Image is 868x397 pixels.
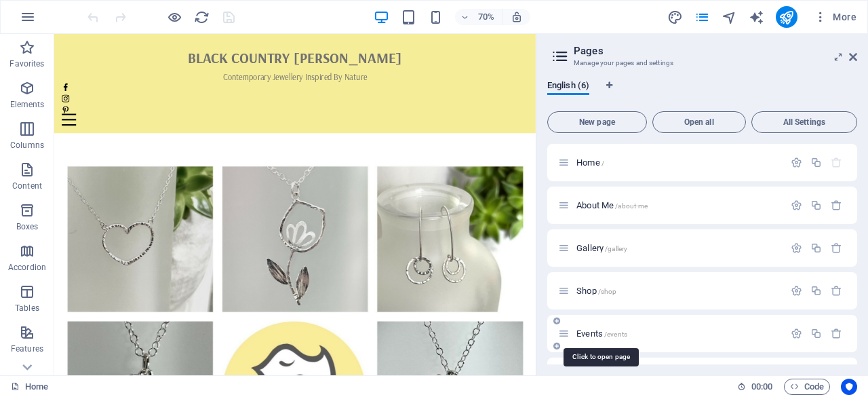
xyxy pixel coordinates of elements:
h6: Session time [737,379,773,395]
button: Usercentrics [841,379,857,395]
button: pages [694,9,711,25]
p: Favorites [9,58,44,69]
button: design [667,9,684,25]
div: Events/events [572,329,784,338]
p: Elements [10,99,45,110]
button: text_generator [749,9,765,25]
div: Duplicate [810,242,822,254]
p: Features [11,343,43,354]
span: Click to open page [576,243,627,253]
button: 70% [455,9,503,25]
p: Content [12,181,42,191]
div: Remove [831,200,842,211]
button: New page [547,111,647,133]
h2: Pages [574,45,857,57]
i: Pages (Ctrl+Alt+S) [694,10,710,25]
span: Click to open page [576,157,604,168]
span: Code [790,379,824,395]
button: reload [193,9,210,25]
div: Settings [791,200,802,211]
i: Reload page [194,10,210,25]
button: Code [784,379,830,395]
div: Gallery/gallery [572,244,784,252]
i: AI Writer [749,10,764,25]
span: More [814,10,856,24]
h3: Manage your pages and settings [574,57,830,69]
span: Click to open page [576,286,616,296]
span: /events [604,330,627,338]
div: Language Tabs [547,80,857,106]
span: / [601,159,604,167]
i: Navigator [722,10,737,25]
div: Duplicate [810,157,822,168]
div: Remove [831,285,842,297]
div: Settings [791,328,802,339]
span: New page [553,118,641,126]
p: Tables [15,303,39,314]
span: /shop [598,288,617,295]
span: Click to open page [576,200,648,210]
div: Remove [831,242,842,254]
div: Settings [791,242,802,254]
div: Settings [791,285,802,297]
button: More [808,6,862,28]
span: Events [576,328,627,339]
span: /about-me [615,202,648,210]
span: /gallery [605,245,627,252]
span: 00 00 [751,379,772,395]
p: Boxes [16,221,39,232]
span: Open all [658,118,740,126]
div: Remove [831,328,842,339]
button: navigator [722,9,738,25]
div: Home/ [572,158,784,167]
div: Shop/shop [572,286,784,295]
div: Duplicate [810,200,822,211]
span: English (6) [547,77,589,96]
button: publish [776,6,797,28]
div: Duplicate [810,285,822,297]
p: Columns [10,140,44,151]
button: Open all [652,111,746,133]
div: About Me/about-me [572,201,784,210]
div: The startpage cannot be deleted [831,157,842,168]
a: Click to cancel selection. Double-click to open Pages [11,379,48,395]
p: Accordion [8,262,46,273]
h6: 70% [475,9,497,25]
i: Design (Ctrl+Alt+Y) [667,10,683,25]
button: All Settings [751,111,857,133]
div: Settings [791,157,802,168]
div: Duplicate [810,328,822,339]
span: All Settings [757,118,851,126]
span: : [761,381,763,392]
